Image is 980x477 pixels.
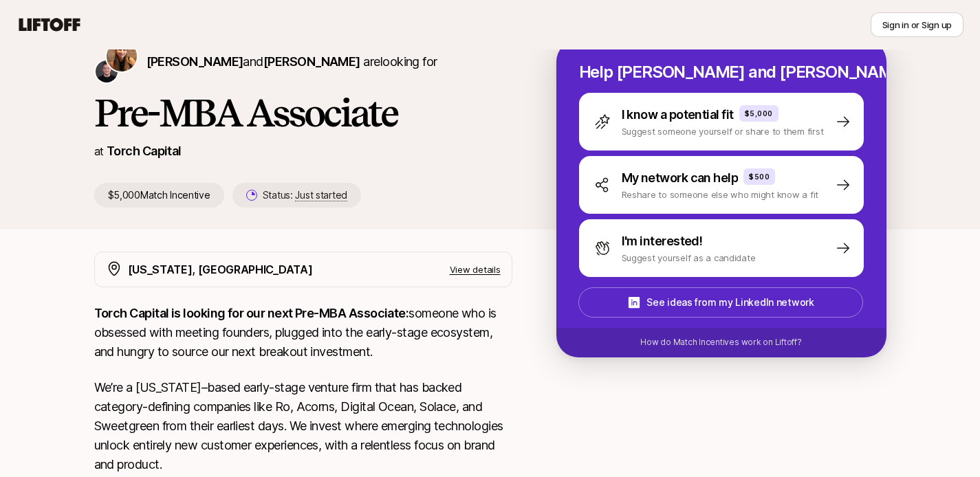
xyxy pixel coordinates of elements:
p: Status: [263,187,347,203]
p: are looking for [146,52,437,71]
img: Katie Reiner [107,41,137,71]
p: [US_STATE], [GEOGRAPHIC_DATA] [128,260,313,278]
p: $5,000 [745,108,773,119]
p: Suggest someone yourself or share to them first [622,124,824,138]
span: and [243,54,360,69]
strong: Torch Capital is looking for our next Pre-MBA Associate: [94,306,409,320]
p: $5,000 Match Incentive [94,183,224,208]
h1: Pre-MBA Associate [94,92,512,133]
p: someone who is obsessed with meeting founders, plugged into the early-stage ecosystem, and hungry... [94,304,512,362]
p: How do Match Incentives work on Liftoff? [640,336,801,348]
button: Sign in or Sign up [871,12,963,37]
span: [PERSON_NAME] [263,54,360,69]
p: We’re a [US_STATE]–based early-stage venture firm that has backed category-defining companies lik... [94,378,512,474]
a: Torch Capital [107,144,182,158]
p: See ideas from my LinkedIn network [646,294,814,311]
p: Help [PERSON_NAME] and [PERSON_NAME] hire [579,63,864,82]
p: Suggest yourself as a candidate [622,251,756,265]
p: at [94,142,104,160]
p: $500 [749,171,770,182]
p: I'm interested! [622,232,703,251]
span: [PERSON_NAME] [146,54,243,69]
span: Just started [295,189,347,201]
p: View details [450,263,501,276]
img: Christopher Harper [96,60,118,82]
p: My network can help [622,168,739,188]
button: See ideas from my LinkedIn network [578,287,863,318]
p: Reshare to someone else who might know a fit [622,188,819,201]
p: I know a potential fit [622,105,734,124]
